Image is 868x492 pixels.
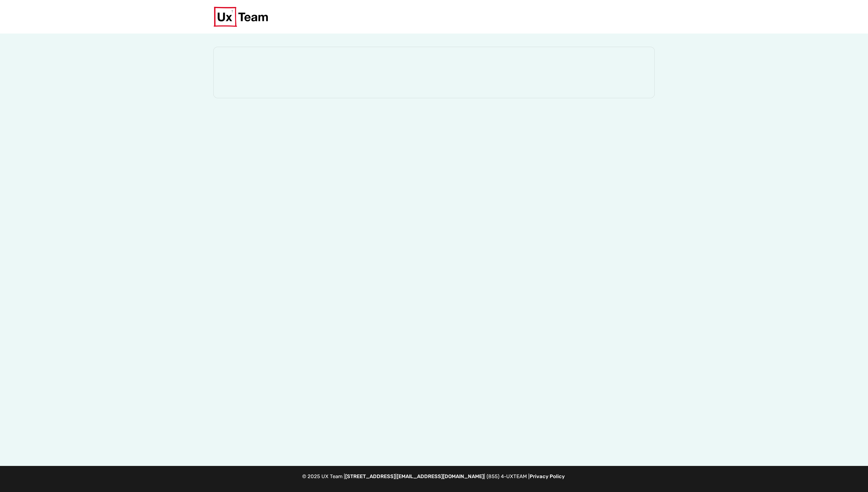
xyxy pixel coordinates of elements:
[530,473,565,479] a: Privacy Policy
[214,47,654,98] iframe: f491f7b7
[397,473,484,479] a: [EMAIL_ADDRESS][DOMAIN_NAME]
[214,7,268,27] img: UX Team
[302,473,566,479] span: © 2025 UX Team | | | (855) 4-UXTEAM |
[345,473,395,479] a: [STREET_ADDRESS]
